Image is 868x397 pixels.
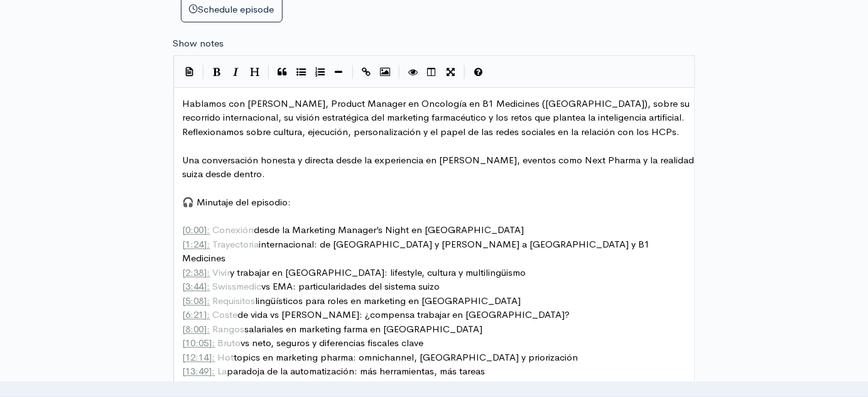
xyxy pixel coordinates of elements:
button: Generic List [292,63,311,82]
button: Italic [227,63,246,82]
span: [ [183,380,186,392]
span: ]: [204,309,210,321]
span: [ [183,352,186,364]
i: | [203,65,204,80]
span: [ [183,281,186,293]
span: 15:13 [186,380,209,392]
span: [ [183,239,186,251]
span: 2:38 [186,267,204,279]
button: Quote [273,63,292,82]
span: ]: [209,337,215,349]
span: lingüísticos para roles en marketing en [GEOGRAPHIC_DATA] [183,295,521,307]
span: y trabajar en [GEOGRAPHIC_DATA]: lifestyle, cultura y multilingüismo [183,267,526,279]
span: [ [183,309,186,321]
span: Swissmedic [213,281,262,293]
span: paradoja de la automatización: más herramientas, más tareas [183,366,486,378]
span: ]: [209,352,215,364]
span: vs neto, seguros y diferencias fiscales clave [183,337,424,349]
button: Insert Show Notes Template [180,62,199,80]
span: Rangos [213,324,245,335]
span: 5:08 [186,295,204,307]
button: Toggle Side by Side [423,63,442,82]
span: Vivir [213,267,231,279]
span: internacional: de [GEOGRAPHIC_DATA] y [PERSON_NAME] a [GEOGRAPHIC_DATA] y B1 Medicines [183,239,653,265]
span: 6:21 [186,309,204,321]
span: 8:00 [186,324,204,335]
span: [ [183,337,186,349]
span: ]: [209,366,215,378]
span: ]: [204,267,210,279]
label: Show notes [173,36,224,51]
button: Insert Image [376,63,395,82]
span: salariales en marketing farma en [GEOGRAPHIC_DATA] [183,324,483,335]
button: Create Link [357,63,376,82]
span: de vida vs [PERSON_NAME]: ¿compensa trabajar en [GEOGRAPHIC_DATA]? [183,309,570,321]
span: Bruto [218,337,241,349]
i: | [268,65,269,80]
span: Coste [213,309,238,321]
span: ]: [204,224,210,236]
i: | [464,65,465,80]
span: [ [183,224,186,236]
i: | [399,65,400,80]
span: 10:05 [186,337,209,349]
span: desde la Marketing Manager’s Night en [GEOGRAPHIC_DATA] [183,224,524,236]
span: Requisitos [213,295,256,307]
span: 3:44 [186,281,204,293]
span: ]: [209,380,215,392]
button: Markdown Guide [469,63,488,82]
span: 13:49 [186,366,209,378]
span: [ [183,366,186,378]
span: vs EMA: particularidades del sistema suizo [183,281,440,293]
span: ]: [204,324,210,335]
span: ¿Y [218,380,229,392]
span: [ [183,324,186,335]
button: Heading [246,63,264,82]
button: Bold [208,63,227,82]
span: Conexión [213,224,254,236]
span: Hot [218,352,234,364]
span: La [218,366,227,378]
span: 1:24 [186,239,204,251]
span: ]: [204,281,210,293]
span: Hablamos con [PERSON_NAME], Product Manager en Oncología en B1 Medicines ([GEOGRAPHIC_DATA]), sob... [183,97,693,138]
span: Trayectoria [213,239,259,251]
span: 🎧 Minutaje del episodio: [183,196,291,208]
span: [ [183,295,186,307]
span: 12:14 [186,352,209,364]
i: | [352,65,354,80]
button: Toggle Fullscreen [442,63,460,82]
span: ]: [204,239,210,251]
span: [ [183,267,186,279]
button: Numbered List [311,63,330,82]
span: Una conversación honesta y directa desde la experiencia en [PERSON_NAME], eventos como Next Pharm... [183,154,697,180]
span: si tuvieras más tiempo? Volver a la estrategia y al paciente [183,380,473,392]
button: Insert Horizontal Line [330,63,349,82]
span: topics en marketing pharma: omnichannel, [GEOGRAPHIC_DATA] y priorización [183,352,578,364]
button: Toggle Preview [404,63,423,82]
span: 0:00 [186,224,204,236]
span: ]: [204,295,210,307]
